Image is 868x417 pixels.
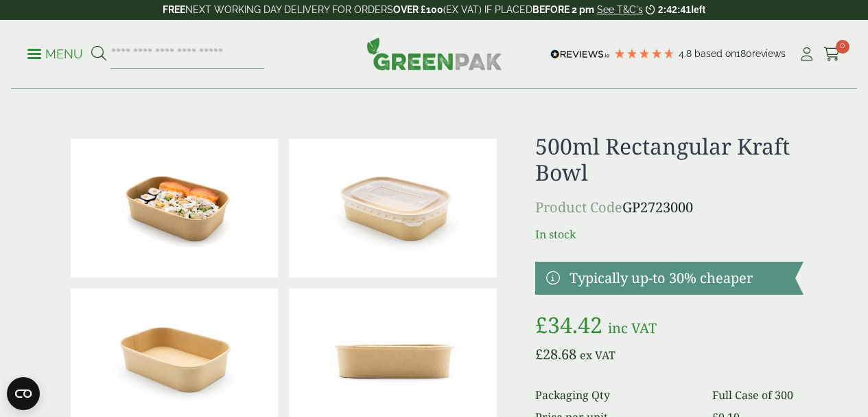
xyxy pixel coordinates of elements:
p: GP2723000 [535,197,804,218]
span: Product Code [535,198,622,216]
button: Open CMP widget [7,377,40,410]
p: In stock [535,226,804,243]
a: 0 [823,44,841,65]
img: 500ml Rectangular Kraft Bowl With Lid [289,139,497,278]
i: My Account [798,47,815,61]
strong: FREE [163,4,185,15]
strong: OVER £100 [393,4,443,15]
a: Menu [27,46,83,60]
span: 180 [736,48,752,59]
div: 4.78 Stars [613,47,675,60]
strong: BEFORE 2 pm [532,4,594,15]
span: inc VAT [608,319,657,337]
bdi: 34.42 [535,310,602,339]
span: £ [535,310,548,339]
span: £ [535,345,543,363]
dd: Full Case of 300 [712,387,803,403]
img: REVIEWS.io [550,49,610,59]
a: See T&C's [597,4,643,15]
dt: Packaging Qty [535,387,696,403]
span: ex VAT [580,348,615,363]
span: 4.8 [679,48,694,59]
span: left [691,4,705,15]
bdi: 28.68 [535,345,576,363]
span: 0 [836,40,849,54]
span: reviews [752,48,786,59]
i: Cart [823,47,841,61]
h1: 500ml Rectangular Kraft Bowl [535,133,804,186]
img: GreenPak Supplies [366,37,502,70]
img: 500ml Rectangular Kraft Bowl With Food Contents [71,139,279,278]
p: Menu [27,46,83,63]
span: Based on [694,48,736,59]
span: 2:42:41 [658,4,691,15]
